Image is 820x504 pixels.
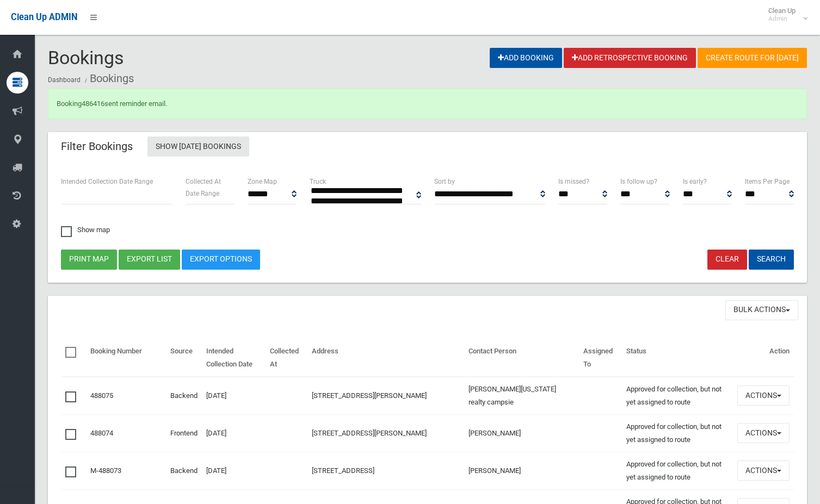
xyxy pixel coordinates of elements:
[166,414,202,452] td: Frontend
[48,89,807,119] div: Booking sent reminder email.
[698,48,807,68] a: Create route for [DATE]
[725,300,798,320] button: Bulk Actions
[202,339,266,377] th: Intended Collection Date
[312,391,427,400] a: [STREET_ADDRESS][PERSON_NAME]
[464,414,579,452] td: [PERSON_NAME]
[464,452,579,489] td: [PERSON_NAME]
[564,48,696,68] a: Add Retrospective Booking
[312,429,427,437] a: [STREET_ADDRESS][PERSON_NAME]
[733,339,794,377] th: Action
[90,466,121,475] a: M-488073
[82,99,104,108] a: 486416
[310,176,326,188] label: Truck
[48,76,81,84] a: Dashboard
[707,250,747,270] a: Clear
[622,414,733,452] td: Approved for collection, but not yet assigned to route
[202,414,266,452] td: [DATE]
[48,47,124,69] span: Bookings
[768,15,796,23] small: Admin
[749,250,794,270] button: Search
[90,391,113,400] a: 488075
[737,423,790,443] button: Actions
[202,377,266,415] td: [DATE]
[119,250,180,270] button: Export list
[737,385,790,406] button: Actions
[90,429,113,437] a: 488074
[11,12,77,22] span: Clean Up ADMIN
[266,339,308,377] th: Collected At
[182,250,260,270] a: Export Options
[166,339,202,377] th: Source
[48,136,146,157] header: Filter Bookings
[763,7,806,23] span: Clean Up
[61,250,117,270] button: Print map
[82,69,134,89] li: Bookings
[307,339,464,377] th: Address
[737,461,790,481] button: Actions
[147,136,249,157] a: Show [DATE] Bookings
[202,452,266,489] td: [DATE]
[622,339,733,377] th: Status
[622,452,733,489] td: Approved for collection, but not yet assigned to route
[86,339,166,377] th: Booking Number
[312,466,374,475] a: [STREET_ADDRESS]
[166,452,202,489] td: Backend
[464,339,579,377] th: Contact Person
[579,339,622,377] th: Assigned To
[622,377,733,415] td: Approved for collection, but not yet assigned to route
[166,377,202,415] td: Backend
[490,48,562,68] a: Add Booking
[61,226,110,233] span: Show map
[464,377,579,415] td: [PERSON_NAME][US_STATE] realty campsie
